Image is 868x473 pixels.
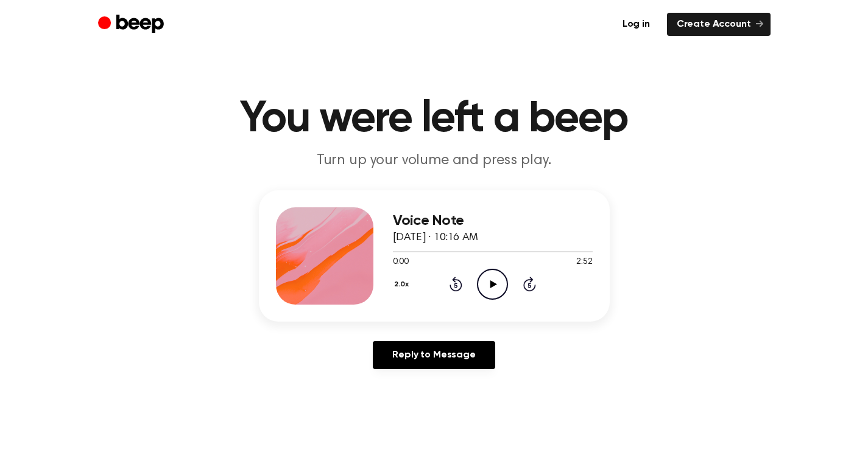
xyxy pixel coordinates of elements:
[393,213,593,229] h3: Voice Note
[122,97,746,141] h1: You were left a beep
[373,341,495,369] a: Reply to Message
[200,151,668,171] p: Turn up your volume and press play.
[98,13,167,36] a: Beep
[613,13,660,36] a: Log in
[667,13,771,36] a: Create Account
[576,256,592,269] span: 2:52
[393,232,478,243] span: [DATE] · 10:16 AM
[393,256,409,269] span: 0:00
[393,274,414,295] button: 2.0x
